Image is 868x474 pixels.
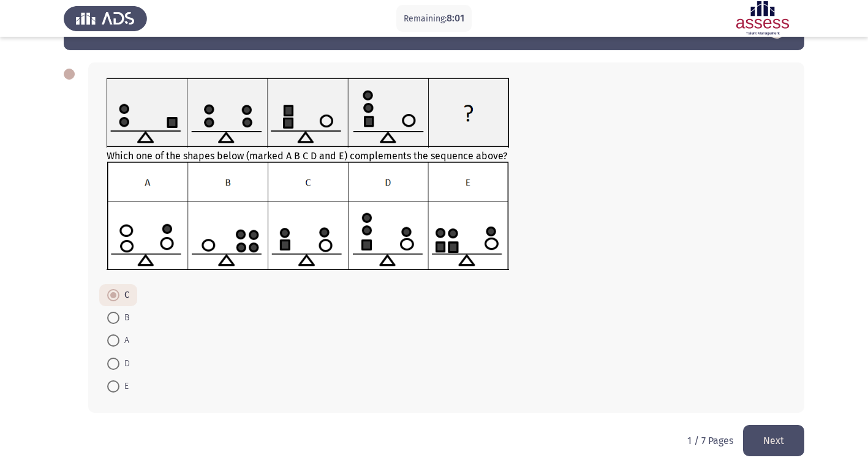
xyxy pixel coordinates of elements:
[447,12,464,24] span: 8:01
[743,425,804,456] button: load next page
[64,1,147,36] img: Assess Talent Management logo
[404,11,464,26] p: Remaining:
[107,78,786,273] div: Which one of the shapes below (marked A B C D and E) complements the sequence above?
[107,162,509,270] img: UkFYYV8xMDJfQi5wbmcxNjkxMzgzODk4Njkx.png
[119,310,129,325] span: B
[119,288,129,303] span: C
[107,78,509,148] img: UkFYYV8xMDJfQS5wbmcxNjkxMzgzODg3NjQw.png
[687,435,733,446] p: 1 / 7 Pages
[119,333,129,348] span: A
[119,356,130,371] span: D
[721,1,804,36] img: Assessment logo of Assessment En (Focus & 16PD)
[119,379,129,394] span: E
